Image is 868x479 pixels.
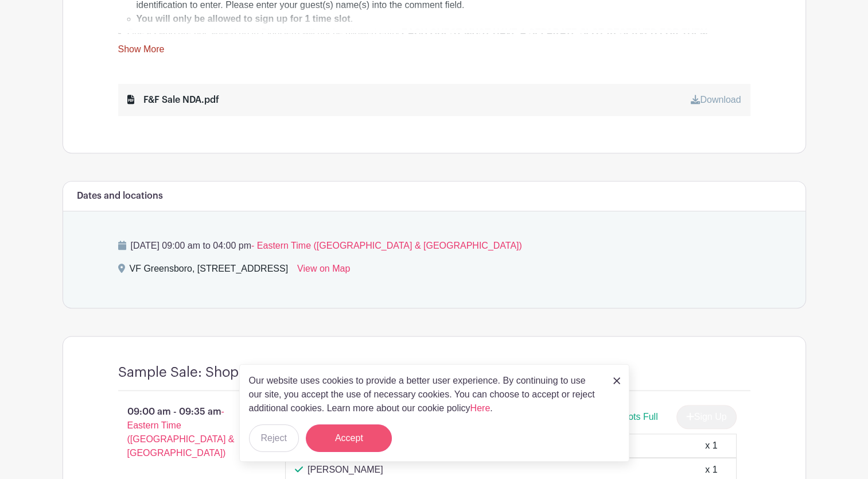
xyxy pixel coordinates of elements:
[617,412,657,422] span: Spots Full
[297,262,350,280] a: View on Map
[127,407,235,458] span: - Eastern Time ([GEOGRAPHIC_DATA] & [GEOGRAPHIC_DATA])
[100,400,267,465] p: 09:00 am - 09:35 am
[308,463,383,477] p: [PERSON_NAME]
[249,374,601,415] p: Our website uses cookies to provide a better user experience. By continuing to use our site, you ...
[251,241,522,250] span: - Eastern Time ([GEOGRAPHIC_DATA] & [GEOGRAPHIC_DATA])
[118,239,750,253] p: [DATE] 09:00 am to 04:00 pm
[77,191,163,202] h6: Dates and locations
[705,463,717,477] div: x 1
[470,403,491,413] a: Here
[137,14,351,24] strong: You will only be allowed to sign up for 1 time slot
[118,364,354,381] h4: Sample Sale: Shopping Reservations
[705,439,717,453] div: x 1
[137,12,750,26] li: .
[691,95,741,105] a: Download
[249,424,299,452] button: Reject
[306,424,392,452] button: Accept
[127,26,750,40] li: Guests who are not signed up in PlanHero will not be allowed entry. .
[118,44,165,59] a: Show More
[613,377,620,384] img: close_button-5f87c8562297e5c2d7936805f587ecaba9071eb48480494691a3f1689db116b3.svg
[127,93,219,107] div: F&F Sale NDA.pdf
[402,28,708,37] strong: EACH GUEST MUST HAVE A SEPARATE SLOT RESERVED FOR THEM
[130,262,289,280] div: VF Greensboro, [STREET_ADDRESS]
